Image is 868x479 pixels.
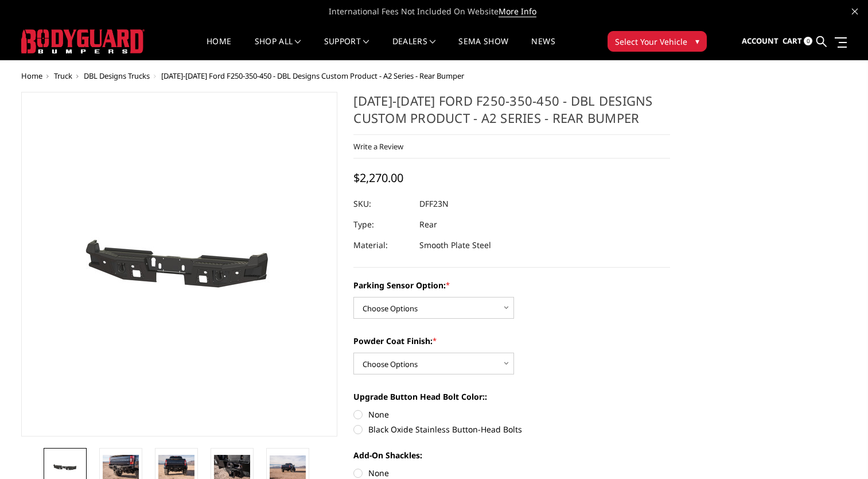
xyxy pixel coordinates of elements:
a: shop all [255,37,301,60]
label: Upgrade Button Head Bolt Color:: [353,391,670,403]
span: Account [742,36,779,46]
label: None [353,467,670,479]
a: 2023-2025 Ford F250-350-450 - DBL Designs Custom Product - A2 Series - Rear Bumper [21,92,338,436]
dd: DFF23N [419,194,449,214]
a: DBL Designs Trucks [84,71,150,81]
span: [DATE]-[DATE] Ford F250-350-450 - DBL Designs Custom Product - A2 Series - Rear Bumper [161,71,464,81]
a: SEMA Show [458,37,508,60]
label: Black Oxide Stainless Button-Head Bolts [353,423,670,435]
a: Write a Review [353,141,403,152]
dd: Smooth Plate Steel [419,235,491,256]
a: Dealers [392,37,436,60]
img: 2023-2025 Ford F250-350-450 - DBL Designs Custom Product - A2 Series - Rear Bumper [47,459,83,476]
label: Add-On Shackles: [353,449,670,461]
a: Support [324,37,369,60]
dt: Type: [353,214,411,235]
a: Account [742,26,779,57]
label: Powder Coat Finish: [353,335,670,347]
label: None [353,408,670,420]
img: 2023-2025 Ford F250-350-450 - DBL Designs Custom Product - A2 Series - Rear Bumper [158,455,194,479]
a: Cart 0 [783,26,812,57]
span: 0 [804,37,812,45]
a: Home [21,71,42,81]
dt: SKU: [353,194,411,214]
span: $2,270.00 [353,170,403,186]
span: ▾ [695,35,699,47]
span: Cart [783,36,802,46]
a: More Info [499,6,536,17]
a: Home [207,37,231,60]
label: Parking Sensor Option: [353,279,670,291]
img: 2023-2025 Ford F250-350-450 - DBL Designs Custom Product - A2 Series - Rear Bumper [214,455,250,479]
a: Truck [54,71,72,81]
button: Select Your Vehicle [608,31,707,52]
img: 2023-2025 Ford F250-350-450 - DBL Designs Custom Product - A2 Series - Rear Bumper [103,455,139,479]
h1: [DATE]-[DATE] Ford F250-350-450 - DBL Designs Custom Product - A2 Series - Rear Bumper [353,92,670,135]
img: BODYGUARD BUMPERS [21,29,145,53]
dd: Rear [419,214,437,235]
dt: Material: [353,235,411,256]
a: News [531,37,555,60]
span: Select Your Vehicle [615,36,687,48]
